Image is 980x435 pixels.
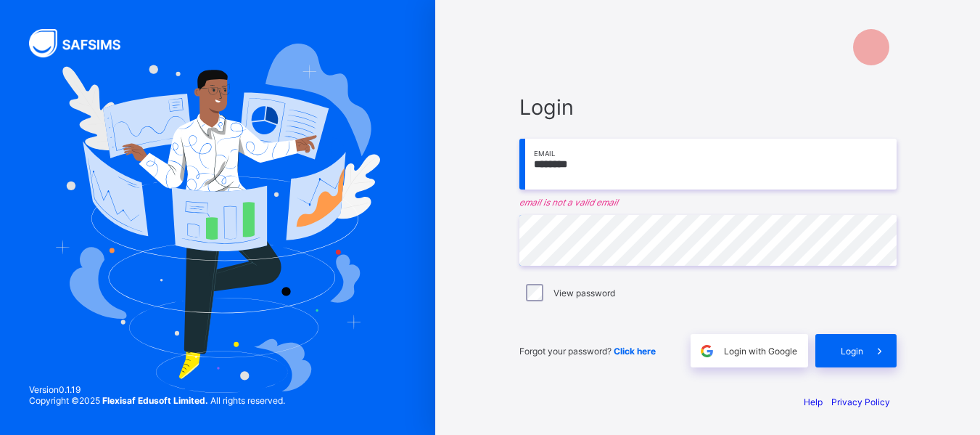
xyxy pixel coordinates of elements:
a: Help [804,397,823,407]
span: Forgot your password? [519,346,656,357]
label: View password [553,288,615,298]
span: Login [841,346,863,357]
span: Version 0.1.19 [29,384,285,395]
span: Login [519,94,897,120]
img: SAFSIMS Logo [29,29,138,57]
em: email is not a valid email [519,197,897,208]
span: Login with Google [724,346,797,357]
span: Copyright © 2025 All rights reserved. [29,395,285,406]
a: Privacy Policy [831,397,890,407]
img: google.396cfc9801f0270233282035f929180a.svg [699,343,715,359]
a: Click here [614,346,656,357]
strong: Flexisaf Edusoft Limited. [102,395,208,406]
